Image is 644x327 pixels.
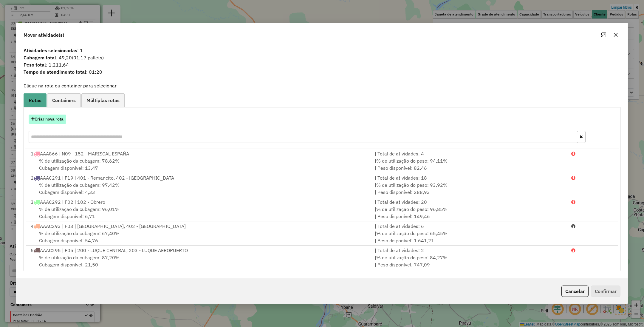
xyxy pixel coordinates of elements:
span: Rotas [29,98,41,103]
span: Múltiplas rotas [86,98,120,103]
div: | Total de atividades: 6 [371,223,568,230]
span: % de utilização do peso: 94,11% [376,158,448,164]
span: AAAC295 | F05 | 200 - LUQUE CENTRAL, 203 - LUQUE AEROPUERTO [40,247,188,253]
span: : 1 [20,47,624,54]
div: | Total de atividades: 18 [371,174,568,181]
span: % de utilização da cubagem: 78,62% [39,158,120,164]
button: Criar nova rota [29,115,66,124]
div: Cubagem disponível: 21,50 [27,254,371,268]
div: Cubagem disponível: 6,71 [27,206,371,220]
div: | Total de atividades: 2 [371,247,568,254]
span: (01,17 pallets) [72,55,104,61]
div: Cubagem disponível: 13,47 [27,157,371,172]
span: % de utilização do peso: 65,45% [376,230,448,236]
span: AAA866 | N09 | 152 - MARISCAL ESPAÑA [40,151,129,157]
div: | | Peso disponível: 288,93 [371,181,568,196]
span: AAAC291 | F19 | 401 - Remancito, 402 - [GEOGRAPHIC_DATA] [40,175,176,181]
span: % de utilização da cubagem: 97,42% [39,182,120,188]
div: Cubagem disponível: 4,33 [27,181,371,196]
label: Clique na rota ou container para selecionar [24,82,117,89]
span: Containers [52,98,76,103]
div: 1 [27,150,371,157]
button: Maximize [599,30,609,40]
div: | | Peso disponível: 1.641,21 [371,230,568,244]
div: 2 [27,174,371,181]
div: | Total de atividades: 20 [371,198,568,206]
span: : 1.211,64 [20,61,624,68]
strong: Atividades selecionadas [24,47,77,53]
span: AAAC293 | F03 | [GEOGRAPHIC_DATA], 402 - [GEOGRAPHIC_DATA] [40,223,186,229]
span: % de utilização do peso: 96,85% [376,206,448,212]
div: | Total de atividades: 4 [371,150,568,157]
div: | | Peso disponível: 149,46 [371,206,568,220]
strong: Cubagem total [24,55,56,61]
div: 3 [27,198,371,206]
span: % de utilização do peso: 84,27% [376,254,448,260]
span: : 01:20 [20,68,624,75]
span: AAAC292 | F02 | 102 - Obrero [40,199,105,205]
i: Porcentagens após mover as atividades: Cubagem: 156,71% Peso: 180,66% [571,151,575,156]
div: 4 [27,223,371,230]
span: Mover atividade(s) [24,31,64,38]
span: % de utilização da cubagem: 87,20% [39,254,120,260]
div: Cubagem disponível: 54,76 [27,230,371,244]
strong: Peso total [24,62,46,68]
div: 5 [27,247,371,254]
span: : 49,20 [20,54,624,61]
i: Porcentagens após mover as atividades: Cubagem: 116,49% Peso: 109,78% [571,248,575,253]
div: | | Peso disponível: 747,09 [371,254,568,268]
button: Cancelar [561,286,589,297]
span: % de utilização da cubagem: 67,40% [39,230,120,236]
i: Porcentagens após mover as atividades: Cubagem: 125,29% Peso: 122,36% [571,200,575,204]
div: | | Peso disponível: 82,46 [371,157,568,172]
strong: Tempo de atendimento total [24,69,86,75]
span: % de utilização da cubagem: 96,01% [39,206,120,212]
i: Porcentagens após mover as atividades: Cubagem: 126,71% Peso: 119,43% [571,175,575,180]
i: Porcentagens após mover as atividades: Cubagem: 96,69% Peso: 90,96% [571,224,575,229]
span: % de utilização do peso: 93,92% [376,182,448,188]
